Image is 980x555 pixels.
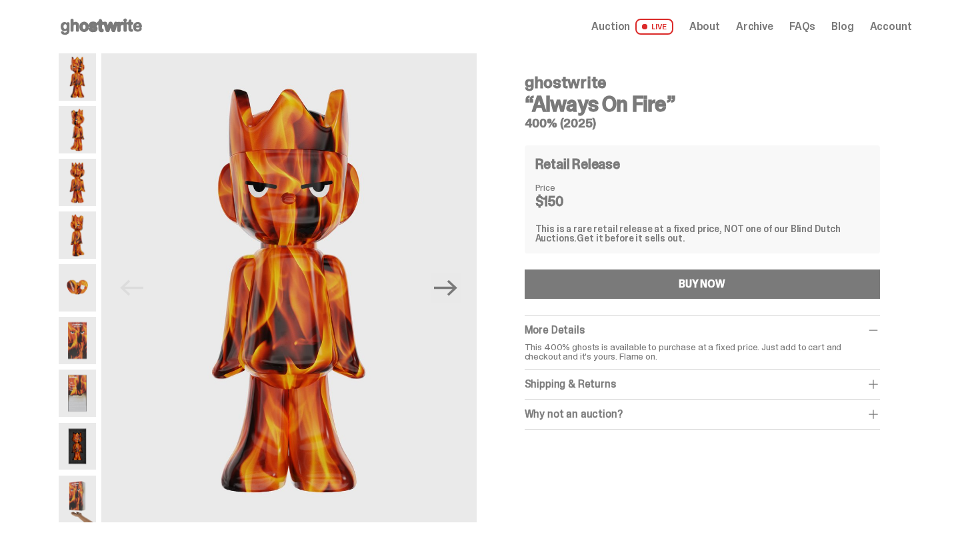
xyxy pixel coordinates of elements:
[59,106,96,153] img: Always-On-Fire---Website-Archive.2485X.png
[59,53,96,101] img: Always-On-Fire---Website-Archive.2484X.png
[101,53,477,522] img: Always-On-Fire---Website-Archive.2484X.png
[525,269,880,299] button: BUY NOW
[59,211,96,259] img: Always-On-Fire---Website-Archive.2489X.png
[635,19,673,35] span: LIVE
[736,21,773,32] a: Archive
[59,264,96,312] img: Always-On-Fire---Website-Archive.2490X.png
[525,93,880,115] h3: “Always On Fire”
[535,183,602,192] dt: Price
[577,232,685,244] span: Get it before it sells out.
[59,476,96,523] img: Always-On-Fire---Website-Archive.2522XX.png
[525,117,880,129] h5: 400% (2025)
[591,21,630,32] span: Auction
[535,224,869,243] div: This is a rare retail release at a fixed price, NOT one of our Blind Dutch Auctions.
[591,19,673,35] a: Auction LIVE
[870,21,912,32] a: Account
[831,21,853,32] a: Blog
[789,21,815,32] a: FAQs
[59,370,96,417] img: Always-On-Fire---Website-Archive.2494X.png
[59,423,96,470] img: Always-On-Fire---Website-Archive.2497X.png
[59,159,96,206] img: Always-On-Fire---Website-Archive.2487X.png
[525,378,880,391] div: Shipping & Returns
[525,408,880,421] div: Why not an auction?
[535,195,602,208] dd: $150
[525,75,880,91] h4: ghostwrite
[59,317,96,364] img: Always-On-Fire---Website-Archive.2491X.png
[535,157,620,171] h4: Retail Release
[689,21,720,32] a: About
[525,342,880,361] p: This 400% ghosts is available to purchase at a fixed price. Just add to cart and checkout and it'...
[525,323,585,337] span: More Details
[679,279,725,290] div: BUY NOW
[431,273,461,303] button: Next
